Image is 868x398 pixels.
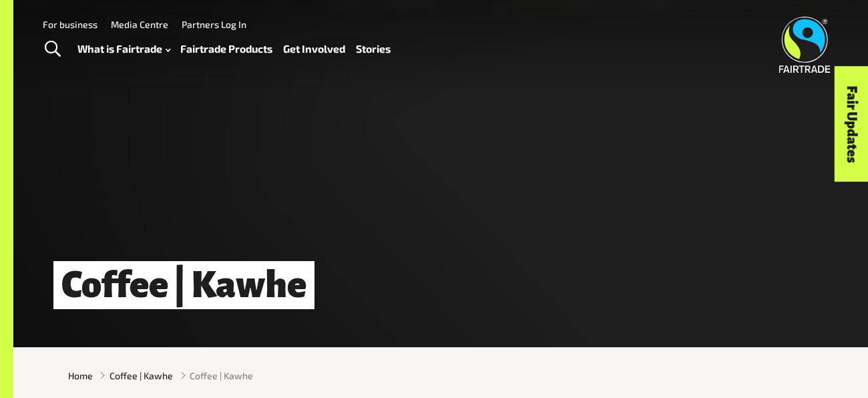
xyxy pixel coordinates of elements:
a: Coffee | Kawhe [110,369,173,383]
a: Stories [356,39,391,59]
img: Fairtrade Australia New Zealand logo [779,17,831,73]
a: Partners Log In [182,19,246,30]
a: Fairtrade Products [180,39,272,59]
a: For business [43,19,97,30]
a: Home [68,369,93,383]
a: What is Fairtrade [77,39,170,59]
h1: Coffee | Kawhe [53,261,314,309]
a: Get Involved [283,39,345,59]
span: Coffee | Kawhe [190,369,253,383]
a: Media Centre [111,19,168,30]
a: Toggle Search [36,33,69,66]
